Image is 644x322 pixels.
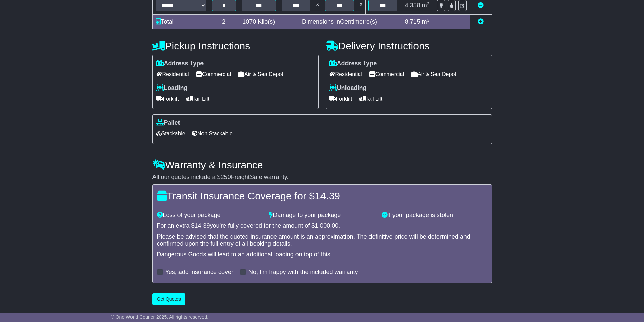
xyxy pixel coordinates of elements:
[266,212,378,219] div: Damage to your package
[329,69,362,79] span: Residential
[157,190,487,201] h4: Transit Insurance Coverage for $
[242,18,256,25] span: 1070
[315,190,340,201] span: 14.39
[152,40,319,51] h4: Pickup Instructions
[195,222,210,229] span: 14.39
[405,18,420,25] span: 8.715
[405,2,420,9] span: 4.358
[279,15,400,29] td: Dimensions in Centimetre(s)
[156,69,189,79] span: Residential
[157,233,487,248] div: Please be advised that the quoted insurance amount is an approximation. The definitive price will...
[157,251,487,258] div: Dangerous Goods will lead to an additional loading on top of this.
[186,94,210,104] span: Tail Lift
[196,69,231,79] span: Commercial
[221,174,231,180] span: 250
[422,2,430,9] span: m
[152,293,186,305] button: Get Quotes
[156,94,179,104] span: Forklift
[153,212,266,219] div: Loss of your package
[422,18,430,25] span: m
[239,15,279,29] td: Kilo(s)
[165,269,233,276] label: Yes, add insurance cover
[152,15,209,29] td: Total
[427,18,430,23] sup: 3
[156,119,180,127] label: Pallet
[192,128,233,139] span: Non Stackable
[359,94,383,104] span: Tail Lift
[329,60,377,67] label: Address Type
[326,40,492,51] h4: Delivery Instructions
[157,222,487,230] div: For an extra $ you're fully covered for the amount of $ .
[156,60,204,67] label: Address Type
[369,69,404,79] span: Commercial
[238,69,283,79] span: Air & Sea Depot
[209,15,239,29] td: 2
[152,159,492,170] h4: Warranty & Insurance
[152,174,492,181] div: All our quotes include a $ FreightSafe warranty.
[427,1,430,6] sup: 3
[478,18,484,25] a: Add new item
[478,2,484,9] a: Remove this item
[156,128,185,139] span: Stackable
[329,94,352,104] span: Forklift
[315,222,338,229] span: 1,000.00
[111,314,209,320] span: © One World Courier 2025. All rights reserved.
[378,212,491,219] div: If your package is stolen
[329,84,367,92] label: Unloading
[411,69,456,79] span: Air & Sea Depot
[156,84,188,92] label: Loading
[248,269,358,276] label: No, I'm happy with the included warranty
